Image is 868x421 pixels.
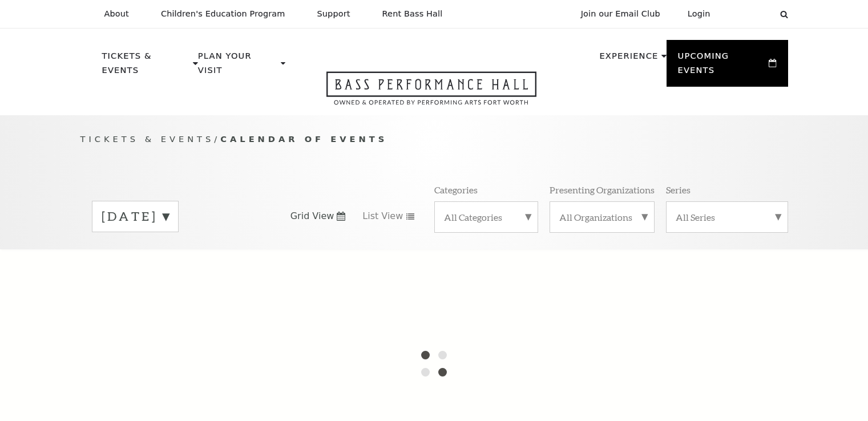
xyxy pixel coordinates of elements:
[382,9,443,19] p: Rent Bass Hall
[290,210,334,222] span: Grid View
[559,211,645,223] label: All Organizations
[676,211,778,223] label: All Series
[678,49,766,84] p: Upcoming Events
[599,49,658,70] p: Experience
[104,9,129,19] p: About
[80,132,788,147] p: /
[444,211,528,223] label: All Categories
[220,134,387,144] span: Calendar of Events
[550,184,655,196] p: Presenting Organizations
[102,208,169,225] label: [DATE]
[161,9,285,19] p: Children's Education Program
[729,9,769,19] select: Select:
[434,184,478,196] p: Categories
[666,184,691,196] p: Series
[198,49,278,84] p: Plan Your Visit
[317,9,350,19] p: Support
[102,49,191,84] p: Tickets & Events
[362,210,403,222] span: List View
[80,134,215,144] span: Tickets & Events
